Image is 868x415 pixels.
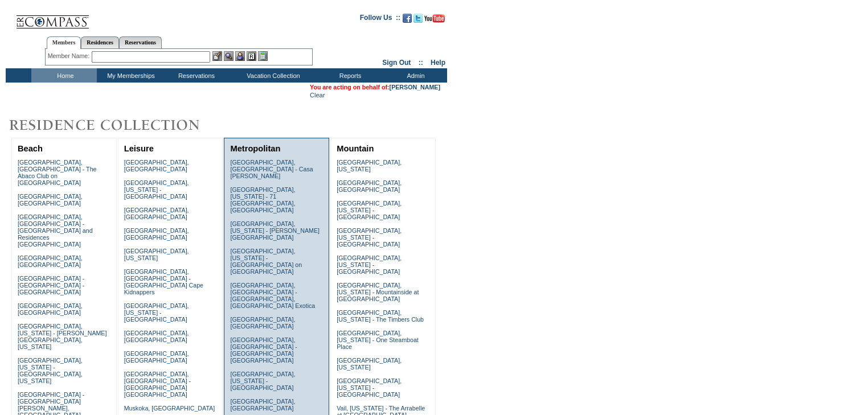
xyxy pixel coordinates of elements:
[48,51,92,61] div: Member Name:
[18,302,83,316] a: [GEOGRAPHIC_DATA], [GEOGRAPHIC_DATA]
[124,159,189,172] a: [GEOGRAPHIC_DATA], [GEOGRAPHIC_DATA]
[230,371,295,391] a: [GEOGRAPHIC_DATA], [US_STATE] - [GEOGRAPHIC_DATA]
[6,114,228,137] img: Destinations by Exclusive Resorts
[230,316,295,330] a: [GEOGRAPHIC_DATA], [GEOGRAPHIC_DATA]
[124,207,189,220] a: [GEOGRAPHIC_DATA], [GEOGRAPHIC_DATA]
[258,51,268,61] img: b_calculator.gif
[18,213,93,248] a: [GEOGRAPHIC_DATA], [GEOGRAPHIC_DATA] - [GEOGRAPHIC_DATA] and Residences [GEOGRAPHIC_DATA]
[18,275,84,295] a: [GEOGRAPHIC_DATA] - [GEOGRAPHIC_DATA] - [GEOGRAPHIC_DATA]
[413,14,423,23] img: Follow us on Twitter
[316,68,382,83] td: Reports
[18,323,107,350] a: [GEOGRAPHIC_DATA], [US_STATE] - [PERSON_NAME][GEOGRAPHIC_DATA], [US_STATE]
[382,68,447,83] td: Admin
[18,357,83,384] a: [GEOGRAPHIC_DATA], [US_STATE] - [GEOGRAPHIC_DATA], [US_STATE]
[390,84,440,91] a: [PERSON_NAME]
[18,144,43,153] a: Beach
[31,68,97,83] td: Home
[337,254,402,275] a: [GEOGRAPHIC_DATA], [US_STATE] - [GEOGRAPHIC_DATA]
[424,17,445,24] a: Subscribe to our YouTube Channel
[228,68,316,83] td: Vacation Collection
[337,159,402,172] a: [GEOGRAPHIC_DATA], [US_STATE]
[310,92,325,98] a: Clear
[337,227,402,248] a: [GEOGRAPHIC_DATA], [US_STATE] - [GEOGRAPHIC_DATA]
[230,220,320,241] a: [GEOGRAPHIC_DATA], [US_STATE] - [PERSON_NAME][GEOGRAPHIC_DATA]
[124,144,154,153] a: Leisure
[124,179,189,200] a: [GEOGRAPHIC_DATA], [US_STATE] - [GEOGRAPHIC_DATA]
[124,248,189,261] a: [GEOGRAPHIC_DATA], [US_STATE]
[337,144,374,153] a: Mountain
[337,357,402,371] a: [GEOGRAPHIC_DATA], [US_STATE]
[97,68,162,83] td: My Memberships
[162,68,228,83] td: Reservations
[124,302,189,323] a: [GEOGRAPHIC_DATA], [US_STATE] - [GEOGRAPHIC_DATA]
[337,282,419,302] a: [GEOGRAPHIC_DATA], [US_STATE] - Mountainside at [GEOGRAPHIC_DATA]
[230,144,280,153] a: Metropolitan
[230,159,313,179] a: [GEOGRAPHIC_DATA], [GEOGRAPHIC_DATA] - Casa [PERSON_NAME]
[431,59,445,67] a: Help
[230,398,295,412] a: [GEOGRAPHIC_DATA], [GEOGRAPHIC_DATA]
[247,51,256,61] img: Reservations
[230,186,295,213] a: [GEOGRAPHIC_DATA], [US_STATE] - 71 [GEOGRAPHIC_DATA], [GEOGRAPHIC_DATA]
[119,36,162,48] a: Reservations
[310,84,440,91] span: You are acting on behalf of:
[235,51,245,61] img: Impersonate
[124,405,215,412] a: Muskoka, [GEOGRAPHIC_DATA]
[230,248,302,275] a: [GEOGRAPHIC_DATA], [US_STATE] - [GEOGRAPHIC_DATA] on [GEOGRAPHIC_DATA]
[6,17,15,18] img: i.gif
[403,17,412,24] a: Become our fan on Facebook
[382,59,411,67] a: Sign Out
[124,227,189,241] a: [GEOGRAPHIC_DATA], [GEOGRAPHIC_DATA]
[337,330,419,350] a: [GEOGRAPHIC_DATA], [US_STATE] - One Steamboat Place
[337,309,424,323] a: [GEOGRAPHIC_DATA], [US_STATE] - The Timbers Club
[124,268,203,295] a: [GEOGRAPHIC_DATA], [GEOGRAPHIC_DATA] - [GEOGRAPHIC_DATA] Cape Kidnappers
[124,330,189,343] a: [GEOGRAPHIC_DATA], [GEOGRAPHIC_DATA]
[419,59,423,67] span: ::
[230,282,315,309] a: [GEOGRAPHIC_DATA], [GEOGRAPHIC_DATA] - [GEOGRAPHIC_DATA], [GEOGRAPHIC_DATA] Exotica
[403,14,412,23] img: Become our fan on Facebook
[424,14,445,23] img: Subscribe to our YouTube Channel
[81,36,119,48] a: Residences
[15,6,89,29] img: Compass Home
[18,159,97,186] a: [GEOGRAPHIC_DATA], [GEOGRAPHIC_DATA] - The Abaco Club on [GEOGRAPHIC_DATA]
[212,51,222,61] img: b_edit.gif
[18,254,83,268] a: [GEOGRAPHIC_DATA], [GEOGRAPHIC_DATA]
[230,336,297,364] a: [GEOGRAPHIC_DATA], [GEOGRAPHIC_DATA] - [GEOGRAPHIC_DATA] [GEOGRAPHIC_DATA]
[224,51,234,61] img: View
[360,13,400,26] td: Follow Us ::
[124,371,191,398] a: [GEOGRAPHIC_DATA], [GEOGRAPHIC_DATA] - [GEOGRAPHIC_DATA] [GEOGRAPHIC_DATA]
[337,179,402,193] a: [GEOGRAPHIC_DATA], [GEOGRAPHIC_DATA]
[124,350,189,364] a: [GEOGRAPHIC_DATA], [GEOGRAPHIC_DATA]
[337,200,402,220] a: [GEOGRAPHIC_DATA], [US_STATE] - [GEOGRAPHIC_DATA]
[18,193,83,207] a: [GEOGRAPHIC_DATA], [GEOGRAPHIC_DATA]
[337,377,402,398] a: [GEOGRAPHIC_DATA], [US_STATE] - [GEOGRAPHIC_DATA]
[47,36,81,49] a: Members
[413,17,423,24] a: Follow us on Twitter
